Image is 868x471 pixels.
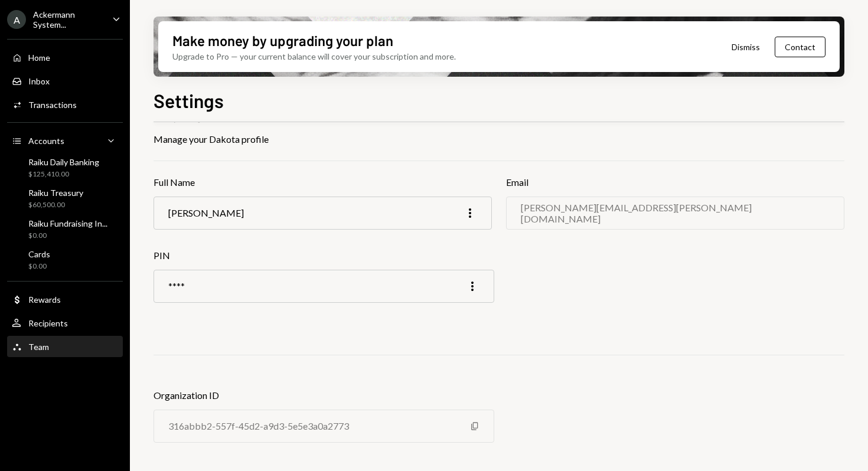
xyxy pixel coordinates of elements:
h3: Full Name [154,175,492,189]
div: [PERSON_NAME] [168,207,244,218]
a: Recipients [7,312,123,333]
button: Dismiss [717,33,775,61]
a: Team [7,336,123,357]
div: Inbox [28,76,50,86]
div: $0.00 [28,231,107,241]
div: Manage your Dakota profile [154,132,844,146]
a: Raiku Fundraising In...$0.00 [7,215,123,243]
div: Raiku Daily Banking [28,157,99,167]
div: Raiku Treasury [28,188,83,198]
a: Cards$0.00 [7,246,123,274]
div: Upgrade to Pro — your current balance will cover your subscription and more. [172,50,456,63]
div: $60,500.00 [28,200,83,210]
a: Inbox [7,70,123,91]
a: Raiku Daily Banking$125,410.00 [7,153,123,182]
div: 316abbb2-557f-45d2-a9d3-5e5e3a0a2773 [168,420,349,431]
div: $125,410.00 [28,169,99,179]
div: Cards [28,249,50,259]
div: Recipients [28,318,68,328]
div: Transactions [28,100,77,110]
div: Make money by upgrading your plan [172,31,393,50]
h3: PIN [154,248,494,263]
div: Ackermann System... [33,9,103,30]
h3: Organization ID [154,388,494,403]
div: Team [28,342,49,352]
h1: Settings [154,89,224,112]
h3: Email [506,175,844,189]
a: Accounts [7,130,123,151]
div: Home [28,53,50,63]
a: Home [7,47,123,68]
div: Rewards [28,295,61,305]
div: $0.00 [28,261,50,272]
a: Transactions [7,94,123,115]
div: Accounts [28,136,64,146]
button: Contact [775,37,825,57]
div: Raiku Fundraising In... [28,218,107,228]
div: A [7,10,26,29]
a: Raiku Treasury$60,500.00 [7,184,123,212]
a: Rewards [7,289,123,310]
div: [PERSON_NAME][EMAIL_ADDRESS][PERSON_NAME][DOMAIN_NAME] [521,202,830,224]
